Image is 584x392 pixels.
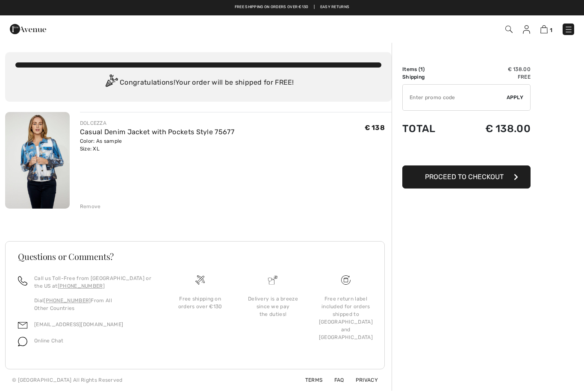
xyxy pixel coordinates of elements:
[314,4,315,10] span: |
[243,295,302,318] div: Delivery is a breeze since we pay the duties!
[10,24,46,32] a: 1ère Avenue
[18,252,372,261] h3: Questions or Comments?
[341,275,351,285] img: Free shipping on orders over &#8364;130
[540,24,552,34] a: 1
[365,124,385,132] span: € 138
[80,128,234,136] a: Casual Denim Jacket with Pockets Style 75677
[550,27,552,33] span: 1
[402,114,456,143] td: Total
[425,173,504,181] span: Proceed to Checkout
[505,26,513,33] img: Search
[456,73,531,81] td: Free
[18,321,27,330] img: email
[403,85,507,110] input: Promo code
[80,119,234,127] div: DOLCEZZA
[195,275,205,285] img: Free shipping on orders over &#8364;130
[540,25,548,33] img: Shopping Bag
[80,203,101,210] div: Remove
[171,295,230,310] div: Free shipping on orders over €130
[5,112,70,209] img: Casual Denim Jacket with Pockets Style 75677
[324,377,344,383] a: FAQ
[402,143,531,162] iframe: PayPal
[34,321,123,327] a: [EMAIL_ADDRESS][DOMAIN_NAME]
[456,114,531,143] td: € 138.00
[456,65,531,73] td: € 138.00
[10,21,46,38] img: 1ère Avenue
[295,377,323,383] a: Terms
[34,274,153,290] p: Call us Toll-Free from [GEOGRAPHIC_DATA] or the US at
[235,4,309,10] a: Free shipping on orders over €130
[18,276,27,286] img: call
[402,165,531,189] button: Proceed to Checkout
[58,283,105,289] a: [PHONE_NUMBER]
[345,377,378,383] a: Privacy
[268,275,277,285] img: Delivery is a breeze since we pay the duties!
[316,295,375,341] div: Free return label included for orders shipped to [GEOGRAPHIC_DATA] and [GEOGRAPHIC_DATA]
[34,338,63,344] span: Online Chat
[103,74,120,91] img: Congratulation2.svg
[44,298,91,304] a: [PHONE_NUMBER]
[523,25,530,34] img: My Info
[12,376,123,384] div: © [GEOGRAPHIC_DATA] All Rights Reserved
[80,137,234,153] div: Color: As sample Size: XL
[402,73,456,81] td: Shipping
[18,337,27,346] img: chat
[402,65,456,73] td: Items ( )
[34,297,153,312] p: Dial From All Other Countries
[420,66,423,72] span: 1
[507,94,524,101] span: Apply
[564,25,573,34] img: Menu
[320,4,350,10] a: Easy Returns
[15,74,381,91] div: Congratulations! Your order will be shipped for FREE!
